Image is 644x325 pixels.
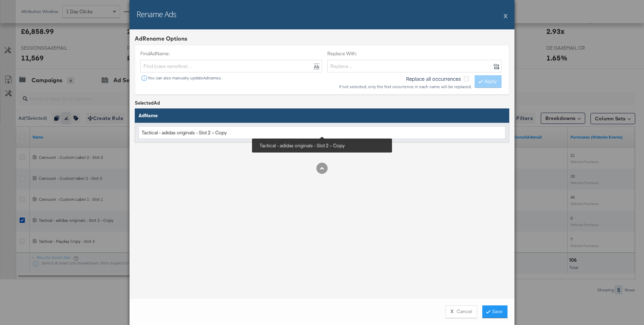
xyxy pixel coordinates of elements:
[327,50,502,57] label: Replace With:
[135,100,509,106] div: Selected Ad
[450,308,454,315] strong: X
[504,9,507,23] button: X
[140,50,322,57] label: Find Ad Name:
[141,75,322,82] div: You can also manually update Ad names.
[406,75,461,82] span: Replace all occurrences
[446,305,477,318] button: X Cancel
[327,60,502,73] input: Replace ...
[339,84,472,89] div: If not selected, only the first occurrence in each name will be replaced.
[482,305,507,318] button: Save
[140,60,322,73] input: Find (case sensitive) ...
[135,109,509,123] th: Ad Name
[135,35,509,43] div: Ad Rename Options
[136,9,176,19] h2: Rename Ads
[139,126,505,139] input: Ad name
